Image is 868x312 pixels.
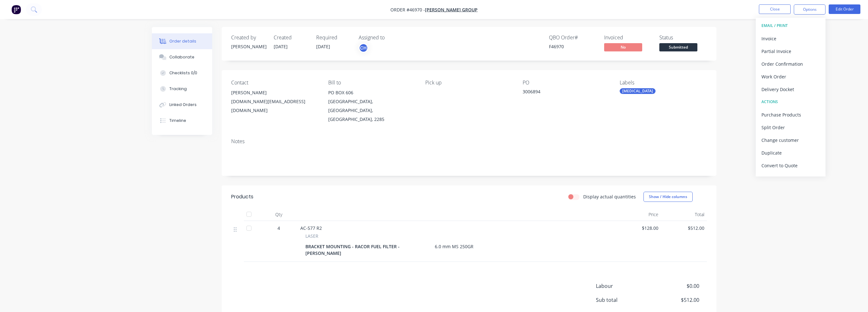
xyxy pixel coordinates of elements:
span: [DATE] [274,43,288,50]
button: CH [359,43,368,53]
div: Split Order [761,123,820,132]
div: BRACKET MOUNTING - RACOR FUEL FILTER - [PERSON_NAME] [305,242,432,258]
div: Created by [231,35,266,41]
div: Pick up [425,80,512,86]
div: Purchase Products [761,110,820,119]
button: Order Confirmation [756,57,826,70]
div: Partial Invoice [761,47,820,56]
div: PO BOX 606[GEOGRAPHIC_DATA], [GEOGRAPHIC_DATA], [GEOGRAPHIC_DATA], 2285 [328,88,415,124]
div: [MEDICAL_DATA] [620,88,656,94]
a: [PERSON_NAME] GROUP [425,7,478,13]
div: Archive [761,174,820,183]
div: 6.0 mm MS 250GR [432,242,476,251]
div: Assigned to [359,35,422,41]
div: Invoiced [604,35,652,41]
button: Order details [152,33,212,49]
button: Archive [756,172,826,184]
div: [PERSON_NAME] [231,43,266,50]
div: QBO Order # [549,35,597,41]
span: 4 [277,225,280,231]
div: ACTIONS [761,98,820,106]
button: Delivery Docket [756,83,826,96]
div: Required [316,35,351,41]
div: 3006894 [523,88,602,97]
div: [PERSON_NAME][DOMAIN_NAME][EMAIL_ADDRESS][DOMAIN_NAME] [231,88,318,115]
div: Checklists 0/0 [169,70,197,76]
button: Convert to Quote [756,159,826,172]
div: Price [615,208,661,221]
button: Edit Order [829,4,860,14]
span: [DATE] [316,43,330,50]
div: Products [231,193,253,201]
button: Close [759,4,791,14]
div: F46970 [549,43,597,50]
span: Labour [596,282,652,290]
div: Status [659,35,707,41]
label: Display actual quantities [583,193,636,200]
div: Change customer [761,136,820,145]
img: Factory [11,5,21,14]
span: LASER [305,233,318,239]
div: PO [523,80,610,86]
span: $128.00 [617,225,658,231]
button: Purchase Products [756,108,826,121]
span: $512.00 [663,225,704,231]
button: Tracking [152,81,212,97]
div: EMAIL / PRINT [761,22,820,30]
div: Tracking [169,86,187,92]
button: Checklists 0/0 [152,65,212,81]
button: Options [794,4,826,15]
div: Qty [260,208,298,221]
div: Labels [620,80,707,86]
div: Work Order [761,72,820,81]
span: $512.00 [652,296,699,304]
div: Linked Orders [169,102,197,108]
button: Show / Hide columns [643,192,693,202]
button: Timeline [152,113,212,129]
div: [PERSON_NAME] [231,88,318,97]
span: Order #46970 - [390,7,425,13]
button: Collaborate [152,49,212,65]
div: Invoice [761,34,820,43]
button: Change customer [756,134,826,146]
button: Submitted [659,43,697,53]
button: EMAIL / PRINT [756,19,826,32]
div: Contact [231,80,318,86]
button: Invoice [756,32,826,45]
span: Submitted [659,43,697,51]
div: PO BOX 606 [328,88,415,97]
div: Order details [169,38,196,44]
button: Split Order [756,121,826,134]
div: Convert to Quote [761,161,820,170]
button: Work Order [756,70,826,83]
div: Order Confirmation [761,59,820,69]
div: Created [274,35,309,41]
div: [DOMAIN_NAME][EMAIL_ADDRESS][DOMAIN_NAME] [231,97,318,115]
span: Sub total [596,296,652,304]
span: AC-577 R2 [300,225,322,231]
span: No [604,43,642,51]
div: Total [661,208,707,221]
button: Linked Orders [152,97,212,113]
div: Timeline [169,118,186,123]
div: Bill to [328,80,415,86]
div: [GEOGRAPHIC_DATA], [GEOGRAPHIC_DATA], [GEOGRAPHIC_DATA], 2285 [328,97,415,124]
span: $0.00 [652,282,699,290]
button: Duplicate [756,146,826,159]
div: Notes [231,138,707,144]
button: ACTIONS [756,96,826,108]
div: Collaborate [169,54,194,60]
div: Duplicate [761,148,820,157]
div: Delivery Docket [761,85,820,94]
button: Partial Invoice [756,45,826,57]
